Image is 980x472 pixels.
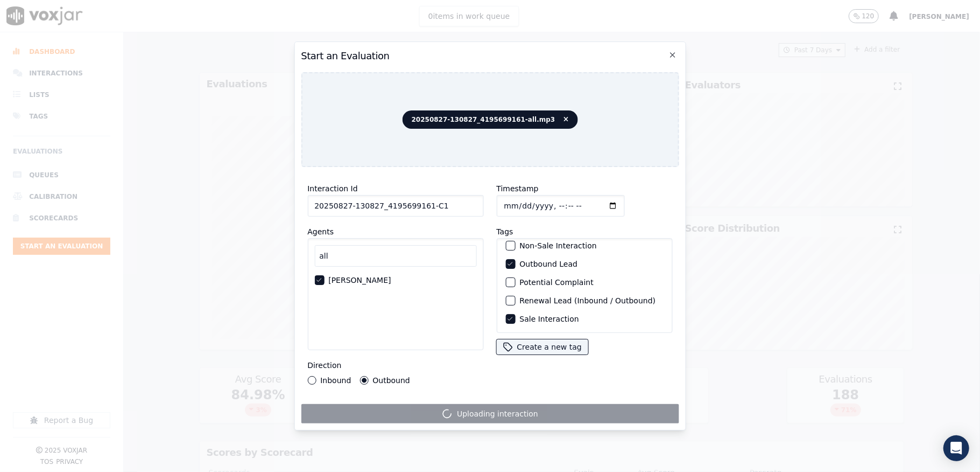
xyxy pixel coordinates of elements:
label: Renewal Lead (Inbound / Outbound) [519,297,655,304]
label: Outbound [372,377,410,384]
input: Search Agents... [314,245,476,267]
div: Open Intercom Messenger [943,435,969,461]
label: Inbound [320,377,351,384]
label: Direction [307,361,341,370]
label: Agents [307,227,334,236]
label: Non-Sale Interaction [519,242,596,249]
label: Potential Complaint [519,279,593,286]
label: [PERSON_NAME] [328,276,391,284]
input: reference id, file name, etc [307,195,483,217]
label: Timestamp [496,184,538,193]
label: Tags [496,227,513,236]
button: Create a new tag [496,339,588,355]
label: Outbound Lead [519,260,577,268]
label: Sale Interaction [519,315,579,323]
h2: Start an Evaluation [301,48,679,64]
span: 20250827-130827_4195699161-all.mp3 [403,110,578,129]
label: Interaction Id [307,184,357,193]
